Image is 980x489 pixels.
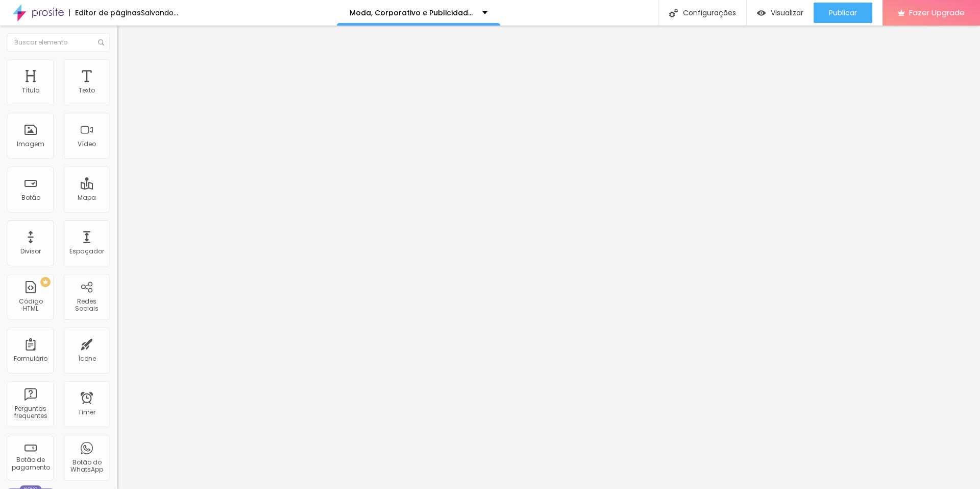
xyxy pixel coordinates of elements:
div: Texto [79,87,95,94]
div: Código HTML [10,298,51,313]
div: Vídeo [78,141,96,148]
div: Divisor [20,248,41,255]
div: Formulário [14,355,47,362]
span: Publicar [829,9,857,17]
div: Título [22,87,39,94]
div: Redes Sociais [66,298,107,313]
div: Botão do WhatsApp [66,459,107,474]
span: Fazer Upgrade [909,8,965,17]
div: Botão [21,194,40,201]
div: Timer [78,409,95,416]
div: Botão de pagamento [10,456,51,471]
img: view-1.svg [757,9,766,17]
p: Moda, Corporativo e Publicidade - SoutoMaior Fotografia [350,9,475,16]
span: Visualizar [771,9,803,17]
iframe: Editor [117,26,980,489]
button: Visualizar [747,3,814,23]
div: Perguntas frequentes [10,405,51,420]
div: Imagem [17,141,44,148]
div: Mapa [78,194,96,201]
img: Icone [669,9,678,17]
div: Editor de páginas [69,9,141,16]
input: Buscar elemento [8,33,110,52]
div: Salvando... [141,9,178,16]
button: Publicar [814,3,872,23]
div: Espaçador [69,248,104,255]
img: Icone [98,39,104,45]
div: Ícone [78,355,96,362]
